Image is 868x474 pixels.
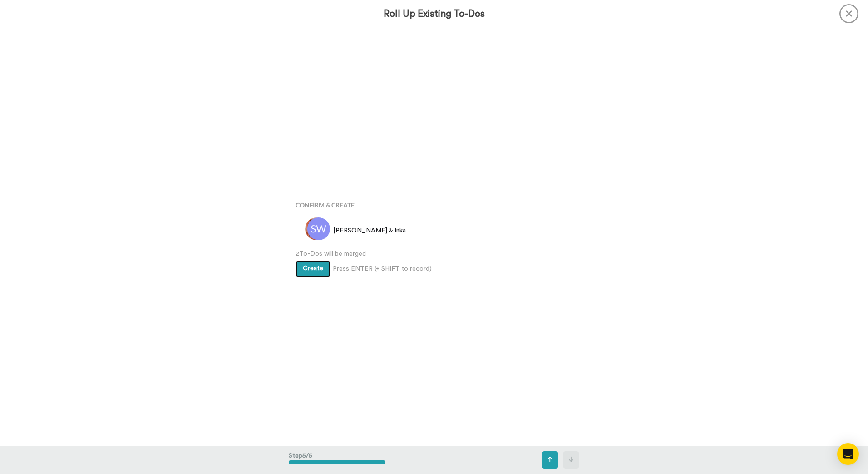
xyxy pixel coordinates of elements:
[303,265,323,272] span: Create
[307,217,330,240] img: sw.png
[333,264,432,273] span: Press ENTER (+ SHIFT to record)
[289,447,385,473] div: Step 5 / 5
[305,217,328,240] img: ca9296c6-0b60-47ba-985d-320fa8e5ada8.jpg
[296,261,330,277] button: Create
[384,9,485,19] h3: Roll Up Existing To-Dos
[333,226,406,235] span: [PERSON_NAME] & Inka
[296,202,572,208] h4: Confirm & Create
[837,443,859,465] div: Open Intercom Messenger
[296,249,572,258] span: 2 To-Dos will be merged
